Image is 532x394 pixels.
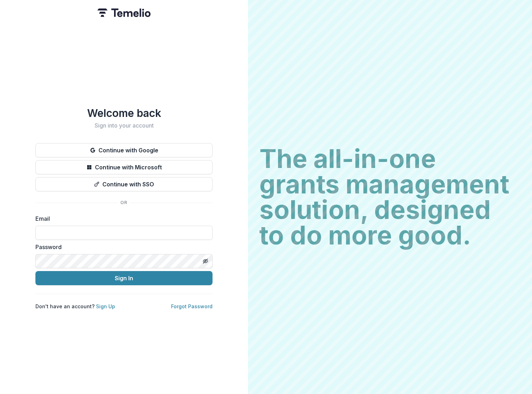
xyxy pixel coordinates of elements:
button: Toggle password visibility [200,255,211,267]
h2: Sign into your account [35,122,213,129]
button: Continue with Google [35,143,213,157]
label: Password [35,243,208,251]
h1: Welcome back [35,107,213,119]
p: Don't have an account? [35,303,115,310]
a: Forgot Password [171,303,213,309]
button: Sign In [35,271,213,285]
label: Email [35,214,208,223]
button: Continue with Microsoft [35,160,213,174]
a: Sign Up [96,303,115,309]
img: Temelio [97,9,151,17]
button: Continue with SSO [35,177,213,191]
